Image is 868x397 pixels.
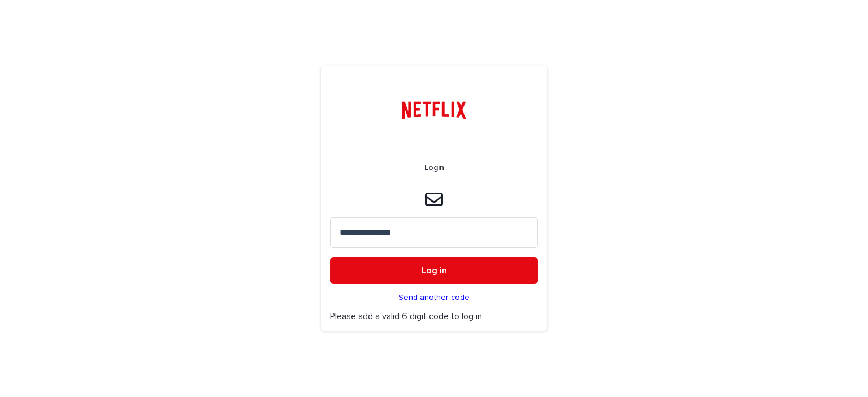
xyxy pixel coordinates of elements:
button: Log in [330,257,538,284]
p: Send another code [398,293,470,303]
img: ifQbXi3ZQGMSEF7WDB7W [394,93,475,127]
span: Log in [422,266,447,275]
p: Please add a valid 6 digit code to log in [330,311,538,322]
h2: Login [424,163,444,173]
